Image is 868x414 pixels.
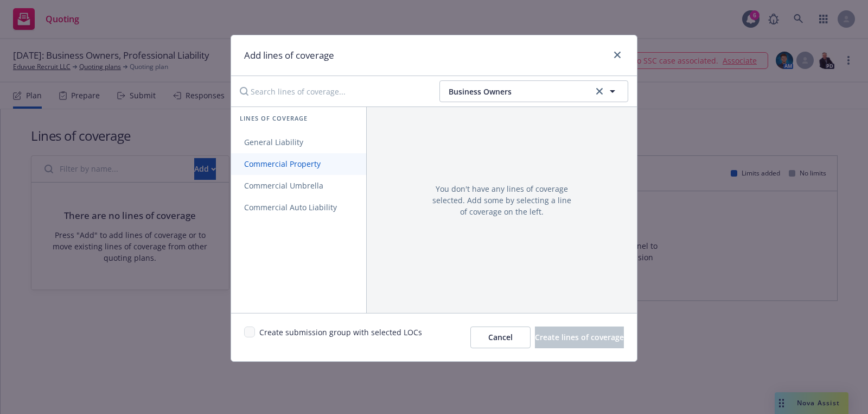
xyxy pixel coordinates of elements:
input: Search lines of coverage... [233,80,431,102]
span: Commercial Umbrella [231,180,336,191]
button: Create lines of coverage [535,327,624,348]
a: clear selection [593,85,606,98]
h1: Add lines of coverage [244,48,334,62]
span: Commercial Auto Liability [231,202,350,212]
span: Create lines of coverage [535,332,624,342]
span: Lines of coverage [240,114,308,123]
span: Cancel [488,332,513,342]
span: General Liability [231,137,316,147]
a: close [611,48,624,61]
span: Commercial Property [231,159,334,169]
span: Create submission group with selected LOCs [259,327,422,348]
button: Cancel [470,327,531,348]
span: Business Owners [449,86,590,97]
button: Business Ownersclear selection [439,80,628,102]
span: You don't have any lines of coverage selected. Add some by selecting a line of coverage on the left. [432,183,572,217]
